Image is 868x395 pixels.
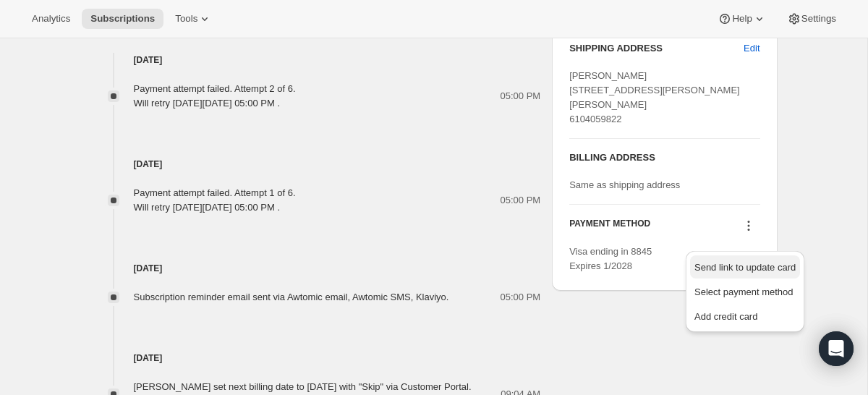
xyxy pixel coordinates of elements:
[819,331,854,366] div: Open Intercom Messenger
[694,311,757,322] span: Add credit card
[690,280,800,303] button: Select payment method
[569,246,652,271] span: Visa ending in 8845 Expires 1/2028
[744,41,759,56] span: Edit
[501,290,541,305] span: 05:00 PM
[569,179,680,190] span: Same as shipping address
[175,13,197,25] span: Tools
[690,255,800,279] button: Send link to update card
[709,9,775,29] button: Help
[501,89,541,103] span: 05:00 PM
[735,37,768,60] button: Edit
[90,13,155,25] span: Subscriptions
[801,13,836,25] span: Settings
[90,157,541,171] h4: [DATE]
[134,292,449,302] span: Subscription reminder email sent via Awtomic email, Awtomic SMS, Klaviyo.
[778,9,845,29] button: Settings
[569,150,759,165] h3: BILLING ADDRESS
[690,305,800,328] button: Add credit card
[166,9,221,29] button: Tools
[90,53,541,67] h4: [DATE]
[694,286,793,297] span: Select payment method
[501,193,541,208] span: 05:00 PM
[569,70,740,124] span: [PERSON_NAME] [STREET_ADDRESS][PERSON_NAME][PERSON_NAME] 6104059822
[569,41,744,56] h3: SHIPPING ADDRESS
[134,82,296,111] div: Payment attempt failed. Attempt 2 of 6. Will retry [DATE][DATE] 05:00 PM .
[569,218,650,237] h3: PAYMENT METHOD
[134,186,296,215] div: Payment attempt failed. Attempt 1 of 6. Will retry [DATE][DATE] 05:00 PM .
[82,9,163,29] button: Subscriptions
[732,13,752,25] span: Help
[90,261,541,276] h4: [DATE]
[23,9,79,29] button: Analytics
[90,351,541,365] h4: [DATE]
[32,13,70,25] span: Analytics
[694,262,796,273] span: Send link to update card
